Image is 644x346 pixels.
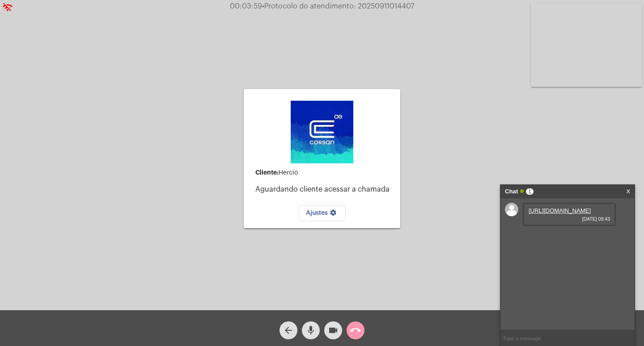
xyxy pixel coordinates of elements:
[262,3,414,10] span: Protocolo do atendimento: 20250911014407
[526,188,534,195] span: 1
[283,325,294,336] mat-icon: arrow_back
[520,189,524,193] span: Online
[529,207,591,214] a: [URL][DOMAIN_NAME]
[230,3,262,10] span: 00:03:59
[299,205,346,221] button: Ajustes
[291,101,353,163] img: d4669ae0-8c07-2337-4f67-34b0df7f5ae4.jpeg
[328,325,339,336] mat-icon: videocam
[626,185,630,198] a: X
[255,169,393,176] div: Hercio
[328,209,339,220] mat-icon: settings
[262,3,264,10] span: •
[255,185,393,193] p: Aguardando cliente acessar a chamada
[500,330,635,346] input: Type a message
[306,210,339,216] span: Ajustes
[505,185,518,198] strong: Chat
[350,325,361,336] mat-icon: call_end
[529,216,610,222] span: [DATE] 09:43
[255,169,279,175] strong: Cliente:
[305,325,316,336] mat-icon: mic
